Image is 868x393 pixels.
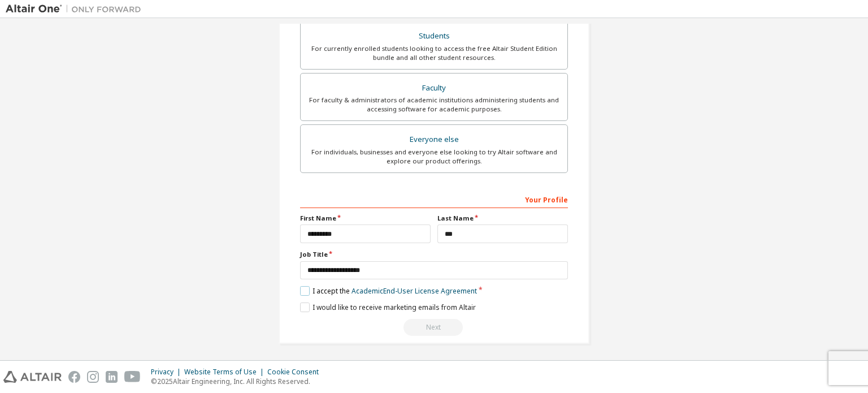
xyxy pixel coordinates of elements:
[300,319,568,336] div: Read and acccept EULA to continue
[68,371,80,383] img: facebook.svg
[6,3,147,15] img: Altair One
[124,371,141,383] img: youtube.svg
[151,377,325,386] p: © 2025 Altair Engineering, Inc. All Rights Reserved.
[300,250,568,259] label: Job Title
[351,286,477,296] a: Academic End-User License Agreement
[307,44,561,62] div: For currently enrolled students looking to access the free Altair Student Edition bundle and all ...
[151,368,184,377] div: Privacy
[87,371,99,383] img: instagram.svg
[307,148,561,166] div: For individuals, businesses and everyone else looking to try Altair software and explore our prod...
[307,132,561,148] div: Everyone else
[437,214,568,223] label: Last Name
[267,368,325,377] div: Cookie Consent
[307,80,561,96] div: Faculty
[106,371,118,383] img: linkedin.svg
[300,286,477,296] label: I accept the
[300,214,431,223] label: First Name
[307,96,561,114] div: For faculty & administrators of academic institutions administering students and accessing softwa...
[300,303,476,312] label: I would like to receive marketing emails from Altair
[184,368,267,377] div: Website Terms of Use
[3,371,62,383] img: altair_logo.svg
[307,28,561,44] div: Students
[300,190,568,208] div: Your Profile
